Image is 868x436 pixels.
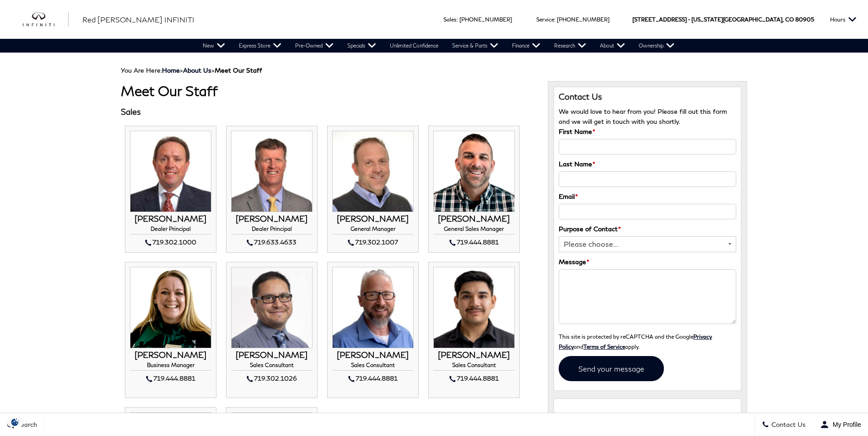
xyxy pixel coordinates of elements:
[332,237,414,248] div: 719.302.1007
[593,39,632,53] a: About
[457,16,458,23] span: :
[433,351,515,360] h3: [PERSON_NAME]
[559,191,578,202] label: Email
[632,39,681,53] a: Ownership
[5,417,26,427] img: Opt-Out Icon
[121,66,748,74] div: Breadcrumbs
[383,39,445,53] a: Unlimited Confidence
[433,226,515,234] h4: General Sales Manager
[121,83,534,98] h1: Meet Our Staff
[340,39,383,53] a: Specials
[130,267,211,348] img: STEPHANIE DAVISON
[231,351,313,360] h3: [PERSON_NAME]
[130,214,211,223] h3: [PERSON_NAME]
[130,362,211,371] h4: Business Manager
[130,237,211,248] div: 719.302.1000
[547,39,593,53] a: Research
[559,333,712,350] a: Privacy Policy
[288,39,340,53] a: Pre-Owned
[557,16,609,23] a: [PHONE_NUMBER]
[332,362,414,371] h4: Sales Consultant
[813,413,868,436] button: Open user profile menu
[231,131,313,212] img: MIKE JORGENSEN
[559,356,664,381] input: Send your message
[130,373,211,384] div: 719.444.8881
[559,224,621,234] label: Purpose of Contact
[433,362,515,371] h4: Sales Consultant
[162,66,180,74] a: Home
[433,131,515,212] img: ROBERT WARNER
[332,373,414,384] div: 719.444.8881
[121,66,262,74] span: You Are Here:
[183,66,262,74] span: >
[332,226,414,234] h4: General Manager
[5,417,26,427] section: Click to Open Cookie Consent Modal
[559,333,712,350] small: This site is protected by reCAPTCHA and the Google and apply.
[559,127,595,137] label: First Name
[130,131,211,212] img: THOM BUCKLEY
[231,226,313,234] h4: Dealer Principal
[554,16,555,23] span: :
[196,39,232,53] a: New
[332,131,414,212] img: JOHN ZUMBO
[559,92,737,102] h3: Contact Us
[162,66,262,74] span: >
[231,373,313,384] div: 719.302.1026
[332,267,414,348] img: RICH JENKINS
[632,16,814,23] a: [STREET_ADDRESS] • [US_STATE][GEOGRAPHIC_DATA], CO 80905
[559,159,595,169] label: Last Name
[829,421,861,428] span: My Profile
[196,39,681,53] nav: Main Navigation
[231,237,313,248] div: 719.633.4633
[433,237,515,248] div: 719.444.8881
[231,362,313,371] h4: Sales Consultant
[231,267,313,348] img: JIMMIE ABEYTA
[232,39,288,53] a: Express Store
[433,214,515,223] h3: [PERSON_NAME]
[459,16,512,23] a: [PHONE_NUMBER]
[536,16,554,23] span: Service
[130,351,211,360] h3: [PERSON_NAME]
[121,107,534,117] h3: Sales
[559,107,727,125] span: We would love to hear from you! Please fill out this form and we will get in touch with you shortly.
[215,66,262,74] strong: Meet Our Staff
[23,12,69,27] a: infiniti
[23,12,69,27] img: INFINITI
[332,351,414,360] h3: [PERSON_NAME]
[433,373,515,384] div: 719.444.8881
[183,66,211,74] a: About Us
[443,16,457,23] span: Sales
[559,257,589,267] label: Message
[583,343,625,350] a: Terms of Service
[130,226,211,234] h4: Dealer Principal
[82,14,194,25] a: Red [PERSON_NAME] INFINITI
[231,214,313,223] h3: [PERSON_NAME]
[769,421,806,429] span: Contact Us
[433,267,515,348] img: HUGO GUTIERREZ-CERVANTES
[14,421,37,429] span: Search
[445,39,505,53] a: Service & Parts
[332,214,414,223] h3: [PERSON_NAME]
[505,39,547,53] a: Finance
[82,15,194,24] span: Red [PERSON_NAME] INFINITI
